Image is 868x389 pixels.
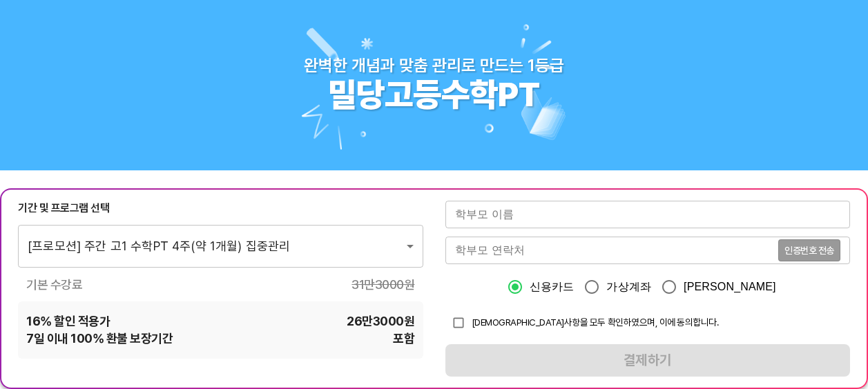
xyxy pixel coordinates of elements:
[472,317,719,328] span: [DEMOGRAPHIC_DATA]사항을 모두 확인하였으며, 이에 동의합니다.
[18,224,423,267] div: [프로모션] 주간 고1 수학PT 4주(약 1개월) 집중관리
[445,201,851,228] input: 학부모 이름을 입력해주세요
[393,330,414,347] span: 포함
[530,279,575,295] span: 신용카드
[351,276,414,293] span: 31만3000 원
[26,312,110,330] span: 16 % 할인 적용가
[684,279,776,295] span: [PERSON_NAME]
[445,237,778,264] input: 학부모 연락처를 입력해주세요
[347,312,414,330] span: 26만3000 원
[304,55,564,75] div: 완벽한 개념과 맞춤 관리로 만드는 1등급
[328,75,540,115] div: 밀당고등수학PT
[606,279,651,295] span: 가상계좌
[26,276,82,293] span: 기본 수강료
[18,201,423,216] div: 기간 및 프로그램 선택
[26,330,173,347] span: 7 일 이내 100% 환불 보장기간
